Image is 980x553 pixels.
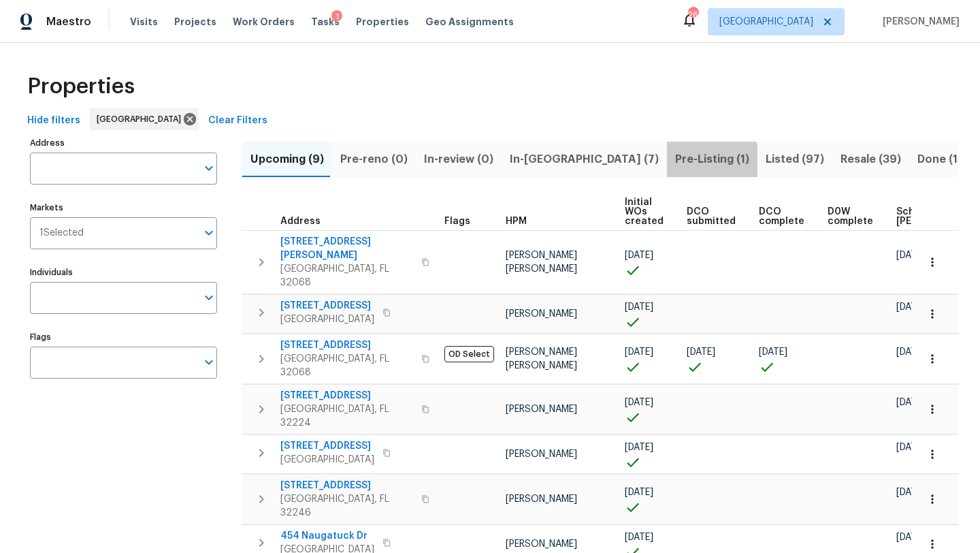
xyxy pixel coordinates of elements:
[506,251,577,274] span: [PERSON_NAME] [PERSON_NAME]
[340,150,408,169] span: Pre-reno (0)
[199,223,218,242] button: Open
[877,15,960,29] span: [PERSON_NAME]
[280,352,413,379] span: [GEOGRAPHIC_DATA], FL 32068
[896,347,925,357] span: [DATE]
[896,443,925,452] span: [DATE]
[444,346,494,362] span: OD Select
[30,268,217,276] label: Individuals
[280,529,374,543] span: 454 Naugatuck Dr
[506,449,577,459] span: [PERSON_NAME]
[280,439,374,453] span: [STREET_ADDRESS]
[30,139,217,147] label: Address
[506,309,577,319] span: [PERSON_NAME]
[766,150,824,169] span: Listed (97)
[280,389,413,402] span: [STREET_ADDRESS]
[30,204,217,212] label: Markets
[27,112,80,129] span: Hide filters
[896,488,925,497] span: [DATE]
[675,150,749,169] span: Pre-Listing (1)
[280,492,413,520] span: [GEOGRAPHIC_DATA], FL 32246
[625,488,653,497] span: [DATE]
[27,80,135,93] span: Properties
[510,150,659,169] span: In-[GEOGRAPHIC_DATA] (7)
[687,207,736,226] span: DCO submitted
[199,353,218,372] button: Open
[199,159,218,178] button: Open
[97,112,186,126] span: [GEOGRAPHIC_DATA]
[896,251,925,260] span: [DATE]
[208,112,267,129] span: Clear Filters
[199,288,218,307] button: Open
[280,217,321,226] span: Address
[130,15,158,29] span: Visits
[719,15,813,29] span: [GEOGRAPHIC_DATA]
[625,302,653,312] span: [DATE]
[444,217,470,226] span: Flags
[280,262,413,289] span: [GEOGRAPHIC_DATA], FL 32068
[896,398,925,407] span: [DATE]
[203,108,273,133] button: Clear Filters
[506,494,577,504] span: [PERSON_NAME]
[625,533,653,542] span: [DATE]
[39,227,84,239] span: 1 Selected
[688,8,698,22] div: 26
[233,15,295,29] span: Work Orders
[280,453,374,467] span: [GEOGRAPHIC_DATA]
[331,10,342,24] div: 1
[625,197,664,226] span: Initial WOs created
[896,302,925,312] span: [DATE]
[46,15,91,29] span: Maestro
[896,207,973,226] span: Scheduled [PERSON_NAME]
[759,207,804,226] span: DCO complete
[280,299,374,313] span: [STREET_ADDRESS]
[424,150,493,169] span: In-review (0)
[425,15,514,29] span: Geo Assignments
[280,338,413,352] span: [STREET_ADDRESS]
[280,479,413,492] span: [STREET_ADDRESS]
[506,347,577,370] span: [PERSON_NAME] [PERSON_NAME]
[30,333,217,341] label: Flags
[625,443,653,452] span: [DATE]
[896,533,925,542] span: [DATE]
[687,347,715,357] span: [DATE]
[506,217,527,226] span: HPM
[625,251,653,260] span: [DATE]
[174,15,216,29] span: Projects
[828,207,873,226] span: D0W complete
[311,17,340,27] span: Tasks
[22,108,86,133] button: Hide filters
[506,405,577,414] span: [PERSON_NAME]
[250,150,324,169] span: Upcoming (9)
[280,402,413,430] span: [GEOGRAPHIC_DATA], FL 32224
[280,235,413,262] span: [STREET_ADDRESS][PERSON_NAME]
[356,15,409,29] span: Properties
[625,347,653,357] span: [DATE]
[840,150,901,169] span: Resale (39)
[759,347,787,357] span: [DATE]
[506,539,577,549] span: [PERSON_NAME]
[90,108,199,130] div: [GEOGRAPHIC_DATA]
[280,313,374,326] span: [GEOGRAPHIC_DATA]
[625,398,653,407] span: [DATE]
